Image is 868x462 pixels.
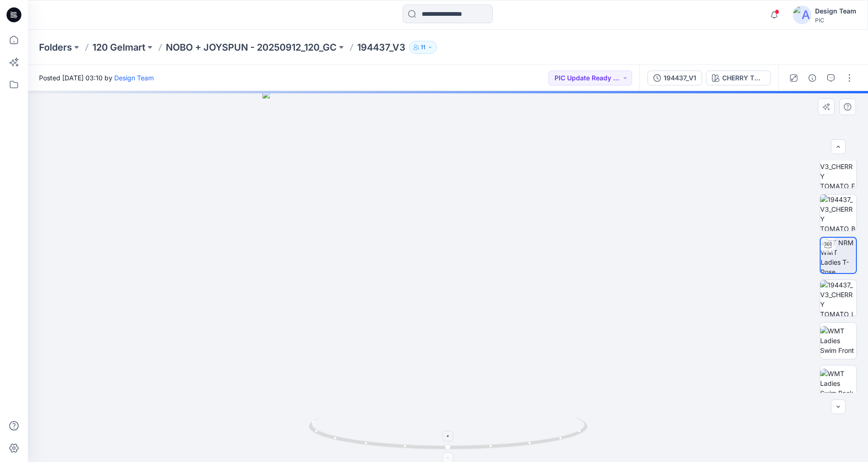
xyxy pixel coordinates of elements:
[820,369,856,398] img: WMT Ladies Swim Back
[409,41,437,54] button: 11
[821,238,856,273] img: TT NRM WMT Ladies T-Pose
[421,42,425,52] p: 11
[820,326,856,355] img: WMT Ladies Swim Front
[706,71,771,85] button: CHERRY TOMATO
[664,73,696,83] div: 194437_V1
[39,41,72,54] a: Folders
[357,41,405,54] p: 194437_V3
[722,73,765,83] div: CHERRY TOMATO
[820,195,856,231] img: 194437_V3_CHERRY TOMATO_Back
[815,6,856,17] div: Design Team
[820,152,856,188] img: 194437_V3_CHERRY TOMATO_Front
[39,73,154,83] span: Posted [DATE] 03:10 by
[114,74,154,82] a: Design Team
[166,41,337,54] a: NOBO + JOYSPUN - 20250912_120_GC
[820,280,856,316] img: 194437_V3_CHERRY TOMATO_Left
[92,41,145,54] a: 120 Gelmart
[815,17,856,24] div: PIC
[793,6,811,24] img: avatar
[647,71,702,85] button: 194437_V1
[805,71,820,85] button: Details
